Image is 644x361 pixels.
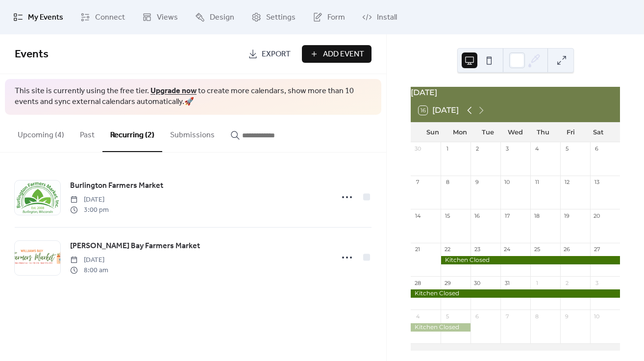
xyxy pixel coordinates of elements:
[70,240,200,252] span: [PERSON_NAME] Bay Farmers Market
[503,312,511,320] div: 7
[474,123,501,142] div: Tue
[593,179,600,186] div: 13
[266,12,296,24] span: Settings
[150,83,197,99] a: Upgrade now
[414,279,421,286] div: 28
[28,12,63,24] span: My Events
[241,45,298,63] a: Export
[72,115,102,151] button: Past
[162,115,223,151] button: Submissions
[593,279,600,286] div: 3
[70,180,163,192] a: Burlington Farmers Market
[262,49,291,60] span: Export
[95,12,125,24] span: Connect
[563,246,570,253] div: 26
[563,145,570,153] div: 5
[446,123,474,142] div: Mon
[533,246,541,253] div: 25
[557,123,584,142] div: Fri
[444,246,451,253] div: 22
[188,4,242,30] a: Design
[355,4,404,30] a: Install
[563,212,570,219] div: 19
[473,179,481,186] div: 9
[70,180,163,192] span: Burlington Farmers Market
[503,279,511,286] div: 31
[70,255,108,265] span: [DATE]
[73,4,132,30] a: Connect
[444,179,451,186] div: 8
[411,87,620,99] div: [DATE]
[323,49,364,60] span: Add Event
[414,145,421,153] div: 30
[135,4,185,30] a: Views
[502,123,529,142] div: Wed
[70,240,200,253] a: [PERSON_NAME] Bay Farmers Market
[563,179,570,186] div: 12
[533,212,541,219] div: 18
[444,279,451,286] div: 29
[503,212,511,219] div: 17
[533,279,541,286] div: 1
[70,195,109,205] span: [DATE]
[6,4,71,30] a: My Events
[15,86,372,108] span: This site is currently using the free tier. to create more calendars, show more than 10 events an...
[157,12,178,24] span: Views
[102,115,162,152] button: Recurring (2)
[444,212,451,219] div: 15
[585,123,612,142] div: Sat
[411,323,471,332] div: Kitchen Closed
[15,44,49,65] span: Events
[302,45,372,63] button: Add Event
[377,12,397,24] span: Install
[563,279,570,286] div: 2
[593,312,600,320] div: 10
[444,145,451,153] div: 1
[327,12,345,24] span: Form
[70,205,109,215] span: 3:00 pm
[529,123,557,142] div: Thu
[414,212,421,219] div: 14
[533,312,541,320] div: 8
[473,246,481,253] div: 23
[473,312,481,320] div: 6
[503,179,511,186] div: 10
[533,145,541,153] div: 4
[414,246,421,253] div: 21
[305,4,352,30] a: Form
[473,212,481,219] div: 16
[419,123,446,142] div: Sun
[441,256,620,264] div: Kitchen Closed
[503,145,511,153] div: 3
[244,4,303,30] a: Settings
[414,179,421,186] div: 7
[503,246,511,253] div: 24
[473,145,481,153] div: 2
[210,12,234,24] span: Design
[593,145,600,153] div: 6
[533,179,541,186] div: 11
[414,312,421,320] div: 4
[444,312,451,320] div: 5
[473,279,481,286] div: 30
[415,103,462,117] button: 16[DATE]
[411,289,620,298] div: Kitchen Closed
[10,115,72,151] button: Upcoming (4)
[593,212,600,219] div: 20
[593,246,600,253] div: 27
[70,265,108,276] span: 8:00 am
[563,312,570,320] div: 9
